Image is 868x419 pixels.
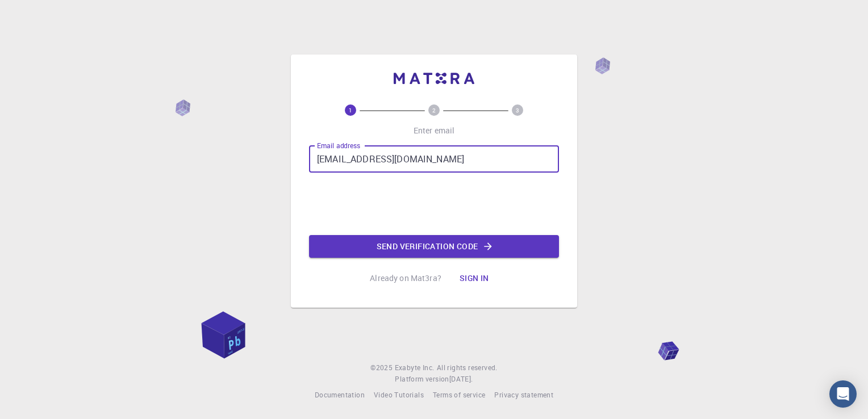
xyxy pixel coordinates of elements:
[449,374,473,383] span: [DATE] .
[516,106,519,114] text: 3
[829,380,857,408] div: Open Intercom Messenger
[349,106,352,114] text: 1
[414,125,455,136] p: Enter email
[374,390,424,399] span: Video Tutorials
[433,390,485,399] span: Terms of service
[450,267,498,290] button: Sign in
[370,273,441,284] p: Already on Mat3ra?
[395,374,449,385] span: Platform version
[432,106,436,114] text: 2
[309,235,559,258] button: Send verification code
[315,390,365,399] span: Documentation
[494,390,553,399] span: Privacy statement
[315,389,365,401] a: Documentation
[348,182,520,226] iframe: reCAPTCHA
[494,389,553,401] a: Privacy statement
[374,389,424,401] a: Video Tutorials
[437,362,498,374] span: All rights reserved.
[317,141,360,150] label: Email address
[433,389,485,401] a: Terms of service
[449,374,473,385] a: [DATE].
[395,362,435,374] a: Exabyte Inc.
[370,362,394,374] span: © 2025
[395,363,435,372] span: Exabyte Inc.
